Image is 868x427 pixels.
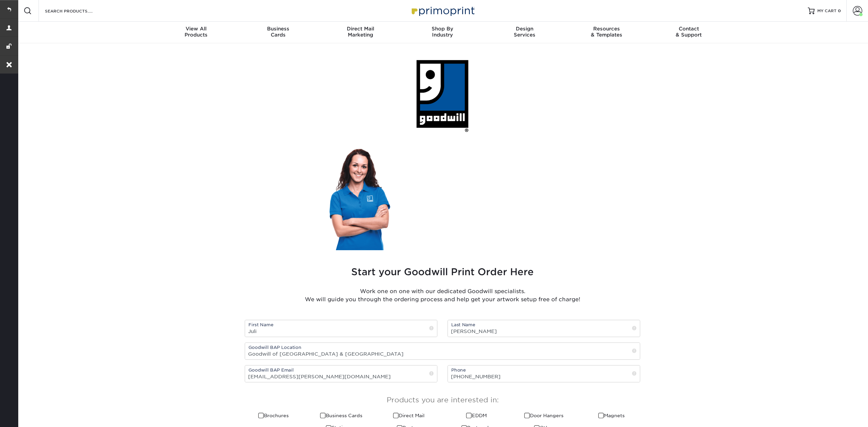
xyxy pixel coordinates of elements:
[155,26,237,32] span: View All
[817,8,837,14] span: MY CART
[319,26,402,38] div: Marketing
[402,26,484,32] span: Shop By
[319,26,402,32] span: Direct Mail
[245,266,640,278] h3: Start your Goodwill Print Order Here
[648,26,730,32] span: Contact
[393,412,425,419] label: Direct Mail
[648,22,730,43] a: Contact& Support
[483,22,565,43] a: DesignServices
[565,22,648,43] a: Resources& Templates
[320,412,362,419] label: Business Cards
[565,26,648,32] span: Resources
[483,26,565,32] span: Design
[565,26,648,38] div: & Templates
[598,412,625,419] label: Magnets
[466,412,487,419] label: EDDM
[483,26,565,38] div: Services
[237,26,319,32] span: Business
[329,149,391,250] img: Goodwill BAP
[838,8,841,13] span: 0
[319,22,402,43] a: Direct MailMarketing
[237,22,319,43] a: BusinessCards
[155,26,237,38] div: Products
[245,396,640,404] h3: Products you are interested in:
[392,60,493,133] img: Goodwill BAP
[245,287,640,304] p: Work one on one with our dedicated Goodwill specialists. We will guide you through the ordering p...
[258,412,289,419] label: Brochures
[402,22,484,43] a: Shop ByIndustry
[155,22,237,43] a: View AllProducts
[402,26,484,38] div: Industry
[409,3,476,18] img: Primoprint
[237,26,319,38] div: Cards
[524,412,563,419] label: Door Hangers
[648,26,730,38] div: & Support
[44,7,110,15] input: SEARCH PRODUCTS.....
